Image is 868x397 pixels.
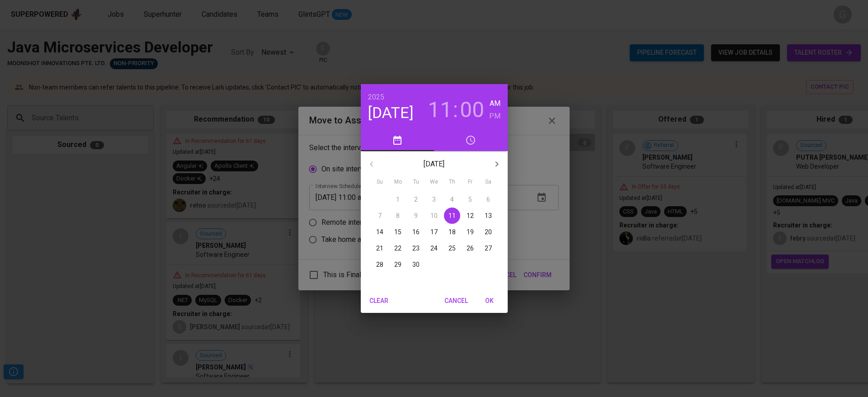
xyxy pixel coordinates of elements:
[485,211,492,220] p: 13
[372,224,388,240] button: 14
[444,178,460,187] span: Th
[460,97,484,123] button: 00
[453,97,458,123] h3: :
[372,178,388,187] span: Su
[412,244,420,253] p: 23
[390,224,406,240] button: 15
[490,97,500,110] h6: AM
[462,240,478,256] button: 26
[372,240,388,256] button: 21
[462,224,478,240] button: 19
[480,224,496,240] button: 20
[467,244,474,253] p: 26
[489,97,500,110] button: AM
[441,293,472,309] button: Cancel
[426,178,442,187] span: We
[480,208,496,224] button: 13
[467,211,474,220] p: 12
[448,244,456,253] p: 25
[475,293,504,309] button: OK
[444,240,460,256] button: 25
[426,224,442,240] button: 17
[394,260,401,269] p: 29
[390,240,406,256] button: 22
[382,159,486,170] p: [DATE]
[412,260,420,269] p: 30
[480,240,496,256] button: 27
[376,244,383,253] p: 21
[372,256,388,273] button: 28
[408,224,424,240] button: 16
[448,211,456,220] p: 11
[462,178,478,187] span: Fr
[390,178,406,187] span: Mo
[448,227,456,236] p: 18
[467,227,474,236] p: 19
[408,256,424,273] button: 30
[479,295,500,307] span: OK
[408,240,424,256] button: 23
[394,227,401,236] p: 15
[368,104,414,123] button: [DATE]
[412,227,420,236] p: 16
[485,227,492,236] p: 20
[485,244,492,253] p: 27
[480,178,496,187] span: Sa
[394,244,401,253] p: 22
[390,256,406,273] button: 29
[376,260,383,269] p: 28
[444,224,460,240] button: 18
[428,97,452,123] button: 11
[430,227,438,236] p: 17
[368,91,384,104] button: 2025
[408,178,424,187] span: Tu
[426,240,442,256] button: 24
[430,244,438,253] p: 24
[462,208,478,224] button: 12
[444,208,460,224] button: 11
[376,227,383,236] p: 14
[368,295,390,307] span: Clear
[364,293,393,309] button: Clear
[489,110,500,123] button: PM
[444,295,468,307] span: Cancel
